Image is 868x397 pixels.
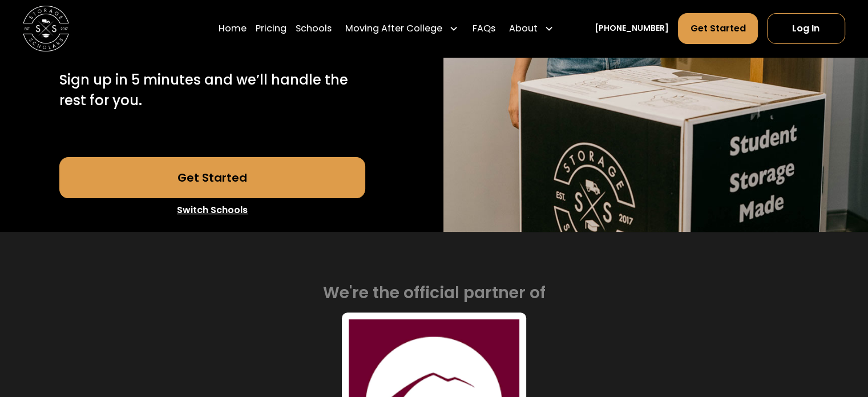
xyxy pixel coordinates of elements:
a: home [23,6,69,52]
a: FAQs [472,13,495,45]
a: [PHONE_NUMBER] [595,23,669,35]
div: Moving After College [345,22,442,35]
div: About [509,22,538,35]
a: Home [219,13,247,45]
a: Get Started [678,13,757,44]
img: Storage Scholars main logo [23,6,69,52]
p: Sign up in 5 minutes and we’ll handle the rest for you. [59,70,365,111]
a: Get Started [59,157,365,198]
h2: We're the official partner of [323,282,546,303]
h1: students. [59,23,210,58]
a: Switch Schools [59,198,365,222]
a: Schools [296,13,332,45]
a: Log In [767,13,845,44]
a: Pricing [256,13,286,45]
div: About [504,13,558,45]
div: Moving After College [341,13,463,45]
